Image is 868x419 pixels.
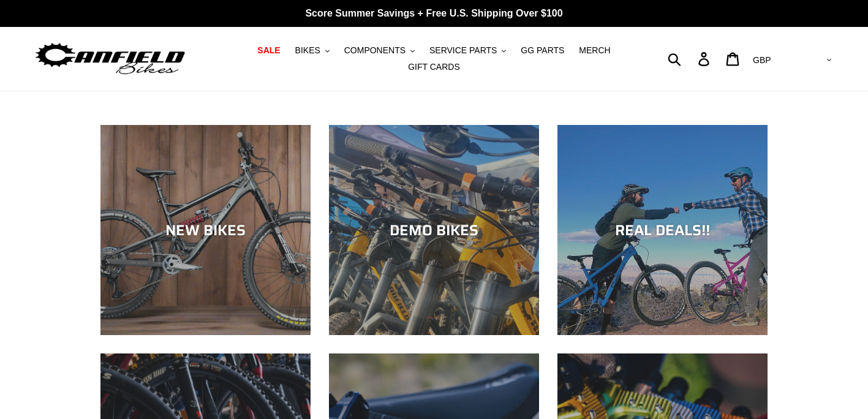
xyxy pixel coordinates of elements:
[257,45,280,56] span: SALE
[100,221,311,239] div: NEW BIKES
[408,62,460,72] span: GIFT CARDS
[515,42,570,59] a: GG PARTS
[251,42,286,59] a: SALE
[674,45,706,72] input: Search
[344,45,406,56] span: COMPONENTS
[423,42,512,59] button: SERVICE PARTS
[521,45,564,56] span: GG PARTS
[579,45,610,56] span: MERCH
[329,221,539,239] div: DEMO BIKES
[289,42,336,59] button: BIKES
[402,59,466,75] a: GIFT CARDS
[573,42,616,59] a: MERCH
[100,125,311,335] a: NEW BIKES
[34,40,187,78] img: Canfield Bikes
[329,125,539,335] a: DEMO BIKES
[557,125,768,335] a: REAL DEALS!!
[557,221,768,239] div: REAL DEALS!!
[338,42,421,59] button: COMPONENTS
[295,45,320,56] span: BIKES
[429,45,497,56] span: SERVICE PARTS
